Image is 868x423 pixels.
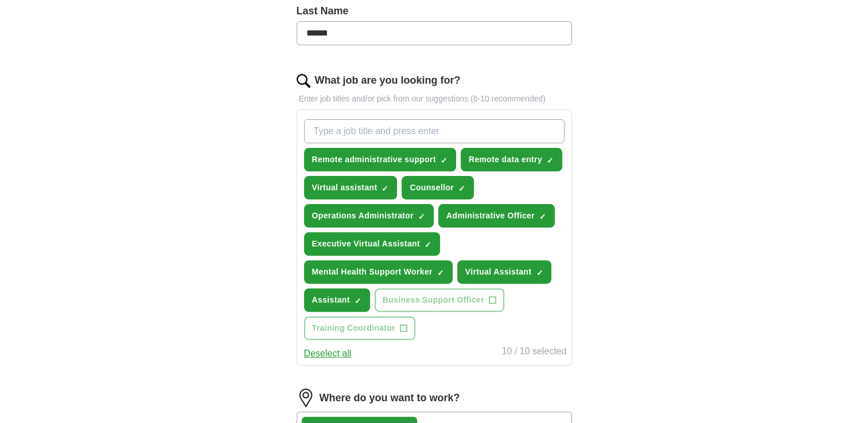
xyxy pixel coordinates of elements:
img: search.png [297,74,310,88]
button: Administrative Officer✓ [438,204,555,228]
button: Mental Health Support Worker✓ [304,260,453,284]
button: Executive Virtual Assistant✓ [304,232,440,256]
span: ✓ [539,212,546,221]
span: Virtual Assistant [465,266,532,278]
span: Counsellor [410,182,454,194]
div: 10 / 10 selected [502,344,567,361]
span: ✓ [355,296,361,305]
button: Business Support Officer [375,288,504,312]
span: Mental Health Support Worker [312,266,433,278]
button: Virtual Assistant✓ [457,260,552,284]
span: Training Coordinator [312,322,395,334]
button: Deselect all [304,347,352,361]
span: Virtual assistant [312,182,377,194]
span: ✓ [382,184,388,193]
label: Last Name [297,3,572,19]
img: location.png [297,389,315,407]
span: Remote data entry [469,154,542,166]
button: Virtual assistant✓ [304,176,398,199]
span: Business Support Officer [383,294,484,306]
label: Where do you want to work? [320,390,460,406]
span: ✓ [536,268,543,277]
label: What job are you looking for? [315,73,461,88]
span: Executive Virtual Assistant [312,238,420,250]
span: ✓ [418,212,425,221]
input: Type a job title and press enter [304,119,565,143]
span: ✓ [458,184,465,193]
button: Training Coordinator [304,316,415,340]
span: Remote administrative support [312,154,436,166]
button: Assistant✓ [304,288,370,312]
span: ✓ [441,156,447,165]
span: ✓ [425,240,431,249]
button: Remote administrative support✓ [304,148,456,171]
span: Administrative Officer [446,210,535,222]
span: ✓ [437,268,444,277]
button: Operations Administrator✓ [304,204,434,228]
p: Enter job titles and/or pick from our suggestions (6-10 recommended) [297,93,572,105]
button: Remote data entry✓ [461,148,562,171]
button: Counsellor✓ [402,176,474,199]
span: ✓ [547,156,554,165]
span: Assistant [312,294,350,306]
span: Operations Administrator [312,210,414,222]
